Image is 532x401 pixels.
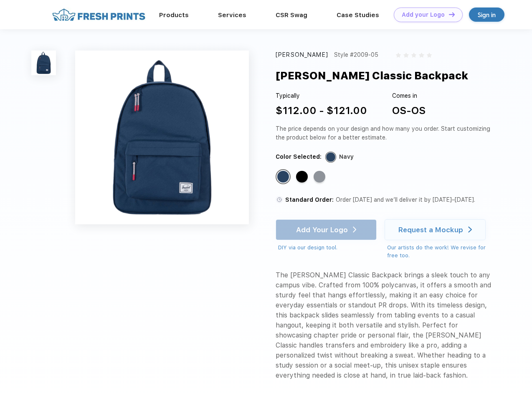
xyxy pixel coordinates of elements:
div: Comes in [392,91,426,100]
div: Color Selected: [276,152,322,161]
div: The price depends on your design and how many you order. Start customizing the product below for ... [276,124,494,142]
div: DIY via our design tool. [278,244,377,252]
img: func=resize&h=100 [31,51,56,75]
img: gray_star.svg [411,53,416,58]
div: Navy [339,152,354,161]
div: $112.00 - $121.00 [276,103,367,118]
a: Products [159,11,189,19]
img: func=resize&h=640 [75,51,249,224]
img: gray_star.svg [403,53,408,58]
div: Add your Logo [402,11,445,18]
div: OS-OS [392,103,426,118]
a: Sign in [469,8,504,22]
div: Our artists do the work! We revise for free too. [387,244,494,260]
div: [PERSON_NAME] [276,51,328,59]
img: fo%20logo%202.webp [50,8,148,22]
img: DT [449,12,455,17]
img: gray_star.svg [419,53,424,58]
div: Black [296,171,308,183]
div: Navy [277,171,289,183]
img: standard order [276,196,283,203]
img: gray_star.svg [396,53,401,58]
div: Sign in [478,10,496,20]
div: Raven Crosshatch [314,171,325,183]
span: Standard Order: [285,196,334,203]
img: gray_star.svg [427,53,432,58]
img: white arrow [468,226,472,233]
div: [PERSON_NAME] Classic Backpack [276,68,468,84]
div: Request a Mockup [398,226,463,234]
span: Order [DATE] and we’ll deliver it by [DATE]–[DATE]. [336,196,475,203]
div: Typically [276,91,367,100]
div: The [PERSON_NAME] Classic Backpack brings a sleek touch to any campus vibe. Crafted from 100% pol... [276,270,494,381]
div: Style #2009-05 [334,51,378,59]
